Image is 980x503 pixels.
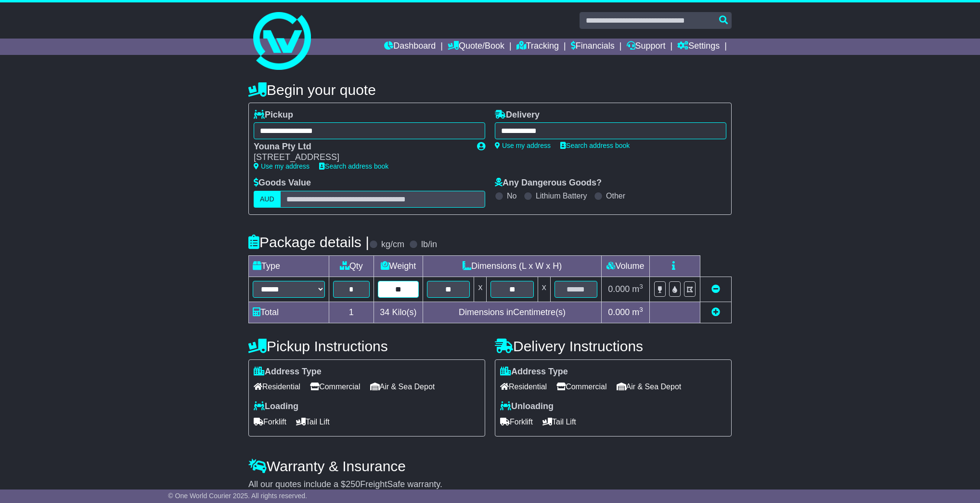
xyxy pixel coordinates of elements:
label: lb/in [421,239,437,250]
label: Unloading [500,401,554,412]
a: Search address book [319,162,388,170]
span: Residential [500,379,547,394]
label: Goods Value [254,178,311,188]
td: Kilo(s) [374,302,423,323]
a: Dashboard [384,39,436,55]
span: Residential [254,379,300,394]
span: Commercial [310,379,360,394]
label: AUD [254,191,281,208]
td: 1 [329,302,374,323]
td: Type [249,255,329,277]
a: Tracking [516,39,559,55]
a: Quote/Book [448,39,504,55]
td: Dimensions (L x W x H) [423,255,602,277]
label: Address Type [500,367,568,377]
td: x [474,277,487,302]
label: Any Dangerous Goods? [495,178,602,188]
td: Total [249,302,329,323]
h4: Delivery Instructions [495,338,732,354]
span: Air & Sea Depot [370,379,435,394]
label: Pickup [254,110,293,120]
div: [STREET_ADDRESS] [254,152,467,163]
h4: Begin your quote [248,82,732,98]
h4: Package details | [248,234,369,250]
label: Other [606,191,625,200]
a: Settings [677,39,720,55]
span: 34 [380,307,389,317]
span: Forklift [500,414,533,429]
sup: 3 [639,283,643,290]
a: Financials [571,39,615,55]
a: Search address book [560,142,630,149]
td: Volume [601,255,649,277]
span: Forklift [254,414,286,429]
h4: Warranty & Insurance [248,458,732,474]
span: 0.000 [608,307,630,317]
a: Support [627,39,666,55]
div: Youna Pty Ltd [254,142,467,152]
a: Use my address [495,142,551,149]
td: x [538,277,550,302]
span: m [632,284,643,294]
span: © One World Courier 2025. All rights reserved. [168,492,307,500]
div: All our quotes include a $ FreightSafe warranty. [248,479,732,490]
a: Add new item [711,307,720,317]
label: Lithium Battery [536,191,587,200]
span: 250 [346,479,360,489]
span: Tail Lift [296,414,330,429]
span: Tail Lift [542,414,576,429]
label: Address Type [254,367,322,377]
span: 0.000 [608,284,630,294]
a: Remove this item [711,284,720,294]
a: Use my address [254,162,309,170]
label: No [507,191,516,200]
td: Weight [374,255,423,277]
label: Loading [254,401,298,412]
td: Qty [329,255,374,277]
h4: Pickup Instructions [248,338,485,354]
span: Air & Sea Depot [617,379,682,394]
span: Commercial [556,379,606,394]
label: kg/cm [381,239,404,250]
td: Dimensions in Centimetre(s) [423,302,602,323]
span: m [632,307,643,317]
label: Delivery [495,110,540,120]
sup: 3 [639,306,643,313]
